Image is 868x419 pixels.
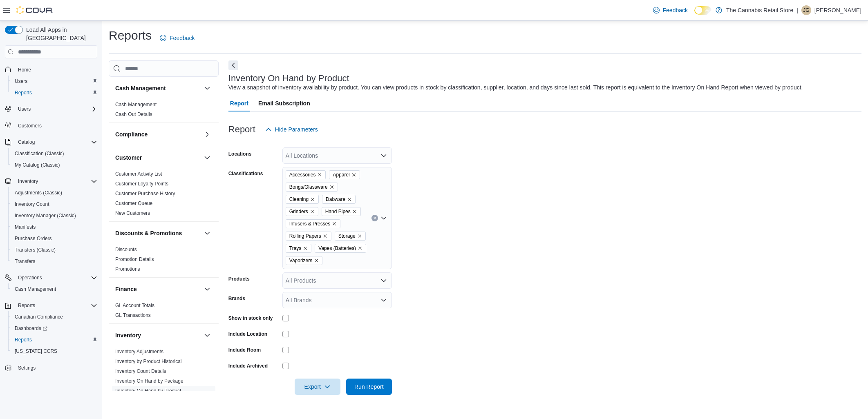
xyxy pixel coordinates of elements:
span: Feedback [663,6,688,14]
button: Remove Vapes (Batteries) from selection in this group [358,246,362,251]
button: Export [295,379,340,395]
label: Classifications [228,170,263,177]
button: Remove Rolling Papers from selection in this group [323,234,328,238]
a: Dashboards [8,323,101,334]
button: Remove Trays from selection in this group [303,246,308,251]
button: Reports [2,300,101,311]
a: Customer Activity List [115,171,162,177]
button: Open list of options [380,277,387,284]
button: Users [8,76,101,87]
span: GL Account Totals [115,302,154,309]
button: Adjustments (Classic) [8,187,101,198]
a: Inventory On Hand by Package [115,378,183,384]
nav: Complex example [5,60,97,395]
label: Brands [228,295,245,302]
span: Users [15,78,27,85]
a: Reports [11,88,35,98]
a: GL Transactions [115,312,151,318]
button: Remove Accessories from selection in this group [317,172,322,177]
a: Inventory Count Details [115,368,166,374]
button: Operations [15,273,45,283]
span: Reports [11,88,97,98]
a: Transfers (Classic) [11,245,59,255]
a: Customer Queue [115,201,152,206]
button: Inventory [202,330,212,340]
span: Classification (Classic) [11,149,97,158]
p: | [796,5,798,15]
span: Storage [335,232,366,241]
a: Canadian Compliance [11,312,66,322]
span: Apparel [333,171,349,179]
span: Cash Management [11,284,97,294]
span: Canadian Compliance [11,312,97,322]
span: Inventory Manager (Classic) [11,211,97,221]
a: Inventory Adjustments [115,349,163,354]
button: Users [2,103,101,115]
a: Promotions [115,266,140,272]
span: Manifests [11,222,97,232]
span: Load All Apps in [GEOGRAPHIC_DATA] [23,26,97,42]
a: Discounts [115,247,137,252]
span: Rolling Papers [286,232,331,241]
span: [US_STATE] CCRS [15,348,57,354]
button: My Catalog (Classic) [8,159,101,171]
span: Inventory Count [11,199,97,209]
button: Remove Grinders from selection in this group [310,209,315,214]
span: My Catalog (Classic) [11,160,97,170]
span: Hand Pipes [322,207,361,216]
span: Customers [18,123,42,129]
span: Inventory Count Details [115,368,166,374]
button: Remove Vaporizers from selection in this group [314,258,319,263]
span: Cash Out Details [115,111,152,118]
button: Customer [115,154,201,162]
p: The Cannabis Retail Store [726,5,793,15]
span: Users [11,76,97,86]
span: Vaporizers [286,256,322,265]
span: Reports [11,335,97,345]
span: Cleaning [289,195,309,203]
h3: Inventory On Hand by Product [228,74,349,83]
button: Open list of options [380,152,387,159]
span: Trays [286,244,312,253]
label: Include Room [228,347,261,353]
h3: Cash Management [115,84,166,92]
button: Users [15,104,34,114]
h3: Discounts & Promotions [115,229,182,237]
span: Catalog [15,137,97,147]
button: Discounts & Promotions [115,229,201,237]
button: Remove Hand Pipes from selection in this group [352,209,357,214]
span: Reports [15,89,32,96]
span: Hand Pipes [325,207,351,216]
button: Customer [202,153,212,163]
a: Inventory Manager (Classic) [11,211,79,221]
label: Products [228,276,250,282]
span: Operations [18,274,42,281]
button: Finance [115,285,201,293]
span: Reports [15,337,32,343]
label: Include Location [228,331,267,337]
span: Infusers & Presses [286,219,341,228]
span: Transfers [11,256,97,266]
button: Next [228,60,238,70]
button: Inventory [115,331,201,339]
span: Reports [18,302,35,309]
button: Purchase Orders [8,233,101,244]
span: Rolling Papers [289,232,321,240]
span: Bongs/Glassware [286,183,338,192]
span: Inventory [18,178,38,185]
a: GL Account Totals [115,303,154,308]
button: Inventory Manager (Classic) [8,210,101,221]
span: Inventory Count [15,201,49,207]
span: Inventory On Hand by Package [115,378,183,384]
span: Users [15,104,97,114]
span: Bongs/Glassware [289,183,328,191]
button: Cash Management [202,83,212,93]
div: Cash Management [109,100,219,123]
a: Transfers [11,256,38,266]
span: Customer Purchase History [115,190,175,197]
span: Transfers (Classic) [15,247,56,253]
button: Hide Parameters [262,121,321,138]
div: Finance [109,301,219,323]
span: Storage [338,232,356,240]
a: [US_STATE] CCRS [11,346,60,356]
